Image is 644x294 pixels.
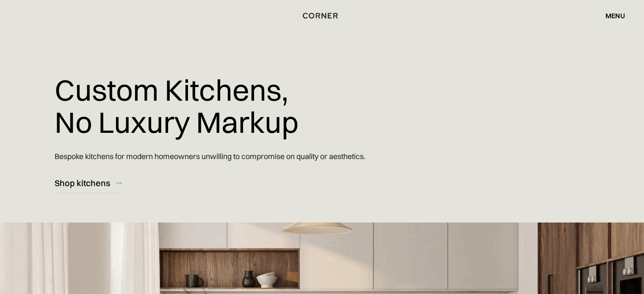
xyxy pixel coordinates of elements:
h1: Custom Kitchens, No Luxury Markup [55,68,299,144]
div: menu [605,12,625,19]
p: Bespoke kitchens for modern homeowners unwilling to compromise on quality or aesthetics. [55,144,365,168]
a: Shop kitchens [55,173,122,193]
div: Shop kitchens [55,177,110,189]
a: home [300,10,344,21]
div: menu [597,8,625,23]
